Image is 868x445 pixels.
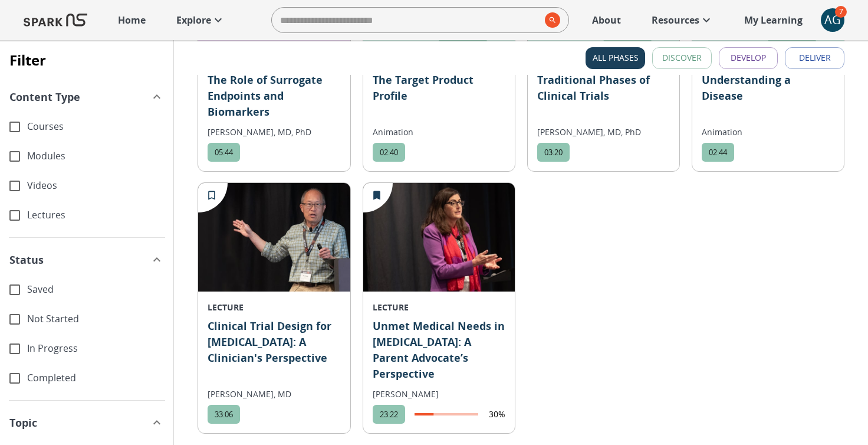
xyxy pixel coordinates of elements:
[586,47,645,69] button: All Phases
[208,301,340,313] p: LECTURE
[198,183,350,292] img: 2065812156-ca46d415631f5755f8f4cf00606225037440bb911d3284e19cd81aa0f9775f8d-d
[415,413,478,415] span: completion progress of user
[9,89,80,105] span: Content Type
[112,7,152,33] a: Home
[652,47,712,69] button: Discover
[208,318,340,383] p: Clinical Trial Design for [MEDICAL_DATA]: A Clinician's Perspective
[835,6,847,18] span: 7
[373,318,505,383] p: Unmet Medical Needs in [MEDICAL_DATA]: A Parent Advocate’s Perspective
[373,388,505,400] p: [PERSON_NAME]
[537,126,670,138] p: [PERSON_NAME], MD, PhD
[27,120,164,133] span: Courses
[652,13,699,27] p: Resources
[9,415,37,431] span: Topic
[27,312,164,326] span: Not Started
[373,72,505,121] p: The Target Product Profile
[738,7,809,33] a: My Learning
[373,147,405,158] span: 02:40
[208,126,340,138] p: [PERSON_NAME], MD, PhD
[489,408,505,420] p: 30%
[208,409,240,420] span: 33:06
[208,388,340,400] p: [PERSON_NAME], MD
[702,72,834,121] p: Understanding a Disease
[170,7,231,33] a: Explore
[208,72,340,121] p: The Role of Surrogate Endpoints and Biomarkers
[646,7,719,33] a: Resources
[208,147,240,158] span: 05:44
[176,13,211,27] p: Explore
[27,342,164,355] span: In Progress
[9,252,44,268] span: Status
[537,147,570,158] span: 03:20
[719,47,778,69] button: Develop
[821,8,844,32] div: AG
[373,126,505,138] p: Animation
[27,371,164,385] span: Completed
[537,72,670,121] p: Traditional Phases of Clinical Trials
[744,13,803,27] p: My Learning
[27,208,164,222] span: Lectures
[540,8,560,32] button: search
[592,13,621,27] p: About
[24,6,87,34] img: Logo of SPARK at Stanford
[363,183,515,292] img: 2065812029-5328d2065f061ba0456625fd631f3492a9632484c7a828fada269bfe99b442aa-d
[118,13,146,27] p: Home
[373,301,505,313] p: LECTURE
[586,7,627,33] a: About
[821,8,844,32] button: account of current user
[27,179,164,192] span: Videos
[702,147,734,158] span: 02:44
[373,409,405,420] span: 23:22
[27,149,164,163] span: Modules
[702,126,834,138] p: Animation
[785,47,844,69] button: Deliver
[371,189,383,201] svg: Remove from My Learning
[27,283,164,296] span: Saved
[9,51,46,73] div: Filter
[206,189,218,201] svg: Add to My Learning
